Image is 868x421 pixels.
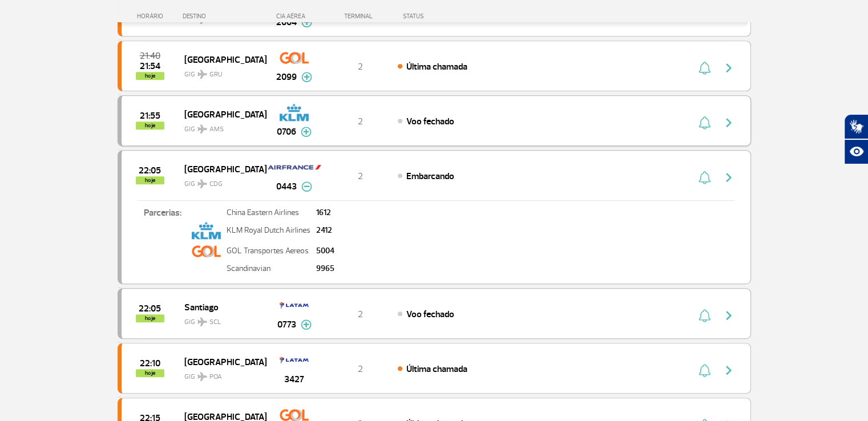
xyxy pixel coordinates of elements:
img: logo-gol-miniatura_nova.jpg [192,241,221,261]
span: 2025-08-24 21:55:00 [140,112,160,120]
button: Abrir recursos assistivos. [844,139,868,164]
div: DESTINO [183,13,266,20]
span: hoje [136,369,164,377]
img: sino-painel-voo.svg [699,116,710,129]
span: [GEOGRAPHIC_DATA] [184,107,257,122]
span: Última chamada [406,61,467,72]
span: 3427 [284,373,304,386]
div: STATUS [397,13,490,20]
span: 2025-08-24 22:05:00 [139,305,161,313]
span: SCL [209,317,221,327]
p: Parcerias: [122,206,189,268]
span: [GEOGRAPHIC_DATA] [184,354,257,369]
img: destiny_airplane.svg [197,179,207,188]
span: [GEOGRAPHIC_DATA] [184,161,257,176]
p: 2412 [316,226,334,234]
span: GIG [184,173,257,189]
span: 0706 [277,125,296,139]
span: [GEOGRAPHIC_DATA] [184,52,257,67]
span: GIG [184,311,257,327]
img: destiny_airplane.svg [197,70,207,79]
span: hoje [136,72,164,80]
span: 2025-08-24 22:05:00 [139,167,161,175]
span: 0443 [276,180,297,193]
span: POA [209,372,222,382]
span: Última chamada [406,363,467,375]
img: sino-painel-voo.svg [699,309,710,322]
span: AMS [209,124,224,135]
span: GRU [209,70,223,80]
div: CIA AÉREA [266,13,323,20]
span: 0773 [277,318,296,331]
span: hoje [136,176,164,184]
img: destiny_airplane.svg [197,372,207,381]
span: 2 [358,363,363,375]
p: KLM Royal Dutch Airlines [227,226,310,234]
img: mais-info-painel-voo.svg [301,127,312,137]
img: menos-info-painel-voo.svg [301,181,312,192]
img: destiny_airplane.svg [197,317,207,326]
div: Plugin de acessibilidade da Hand Talk. [844,114,868,164]
p: China Eastern Airlines [227,209,310,217]
span: Voo fechado [406,309,454,320]
img: sino-painel-voo.svg [699,363,710,377]
span: 2 [358,171,363,182]
p: 1612 [316,209,334,217]
img: seta-direita-painel-voo.svg [722,61,736,75]
img: seta-direita-painel-voo.svg [722,309,736,322]
span: GIG [184,366,257,382]
img: klm.png [192,221,221,240]
p: Scandinavian [227,265,310,273]
img: seta-direita-painel-voo.svg [722,363,736,377]
span: 2 [358,116,363,127]
p: 5004 [316,247,334,255]
span: 2 [358,61,363,72]
span: hoje [136,122,164,129]
img: seta-direita-painel-voo.svg [722,171,736,184]
span: 2 [358,309,363,320]
img: seta-direita-painel-voo.svg [722,116,736,129]
span: 2025-08-24 21:40:00 [140,52,160,60]
div: TERMINAL [323,13,397,20]
img: sino-painel-voo.svg [699,171,710,184]
span: 2025-08-24 22:10:00 [140,359,160,367]
button: Abrir tradutor de língua de sinais. [844,114,868,139]
span: Santiago [184,299,257,314]
span: 2025-08-24 21:54:00 [140,62,160,70]
img: mais-info-painel-voo.svg [301,319,312,330]
span: Voo fechado [406,116,454,127]
img: destiny_airplane.svg [197,124,207,133]
span: GIG [184,63,257,80]
p: 9965 [316,265,334,273]
img: mais-info-painel-voo.svg [301,72,312,82]
span: Embarcando [406,171,454,182]
span: hoje [136,314,164,322]
div: HORÁRIO [121,13,183,20]
span: CDG [209,179,223,189]
p: GOL Transportes Aereos [227,247,310,255]
span: GIG [184,118,257,135]
span: 2099 [276,70,297,84]
img: sino-painel-voo.svg [699,61,710,75]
